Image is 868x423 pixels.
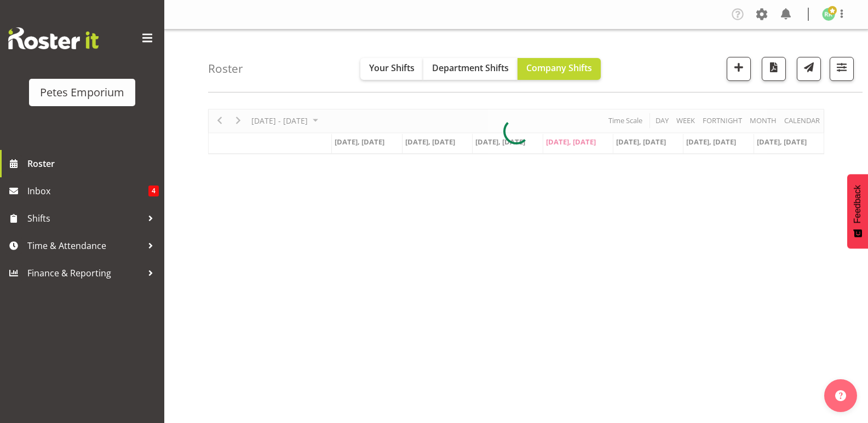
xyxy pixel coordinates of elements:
span: Department Shifts [432,62,509,74]
img: help-xxl-2.png [835,390,846,401]
span: Finance & Reporting [27,265,142,281]
div: Petes Emporium [40,84,124,101]
button: Feedback - Show survey [847,174,868,248]
h4: Roster [208,62,243,75]
span: Inbox [27,183,148,199]
span: Roster [27,155,159,172]
img: ruth-robertson-taylor722.jpg [822,8,835,21]
span: Shifts [27,210,142,227]
button: Download a PDF of the roster according to the set date range. [762,57,786,81]
button: Add a new shift [727,57,751,81]
span: 4 [148,186,159,196]
button: Your Shifts [360,58,423,80]
span: Your Shifts [369,62,415,74]
button: Send a list of all shifts for the selected filtered period to all rostered employees. [797,57,821,81]
img: Rosterit website logo [8,27,99,49]
span: Feedback [853,185,863,223]
span: Time & Attendance [27,237,142,254]
button: Filter Shifts [830,57,854,81]
button: Department Shifts [423,58,518,80]
span: Company Shifts [526,62,592,74]
button: Company Shifts [518,58,601,80]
